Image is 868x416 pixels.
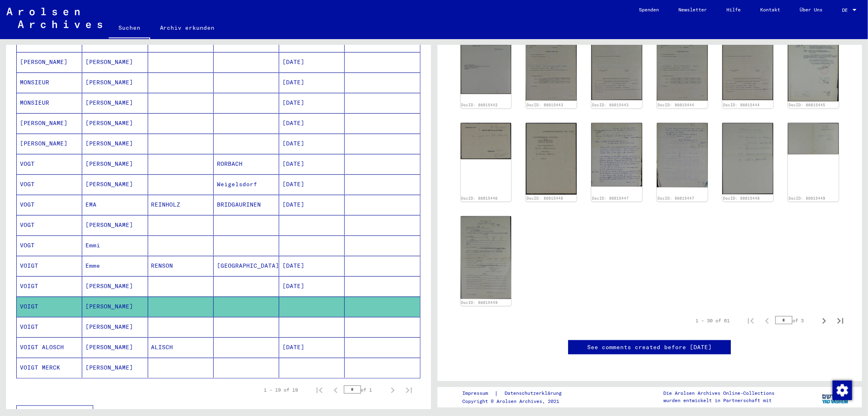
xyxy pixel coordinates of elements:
[723,103,760,107] a: DocID: 86015444
[723,196,760,200] a: DocID: 86015448
[82,358,148,378] mat-cell: [PERSON_NAME]
[279,113,345,133] mat-cell: [DATE]
[657,29,708,101] img: 001.jpg
[214,256,279,276] mat-cell: [GEOGRAPHIC_DATA]
[328,382,344,398] button: Previous page
[82,134,148,154] mat-cell: [PERSON_NAME]
[150,18,225,37] a: Archiv erkunden
[775,317,816,324] div: of 3
[17,215,82,235] mat-cell: VOGT
[279,52,345,72] mat-cell: [DATE]
[17,358,82,378] mat-cell: VOIGT MERCK
[214,195,279,215] mat-cell: BRIDGAURINEN
[82,276,148,296] mat-cell: [PERSON_NAME]
[462,389,571,398] div: |
[591,29,642,100] img: 002.jpg
[17,236,82,255] mat-cell: VOGT
[279,73,345,92] mat-cell: [DATE]
[816,313,832,329] button: Next page
[279,276,345,296] mat-cell: [DATE]
[461,216,512,299] img: 002.jpg
[17,317,82,337] mat-cell: VOIGT
[279,93,345,113] mat-cell: [DATE]
[17,93,82,113] mat-cell: MONSIEUR
[527,103,563,107] a: DocID: 86015443
[658,196,694,200] a: DocID: 86015447
[148,256,214,276] mat-cell: RENSON
[17,297,82,317] mat-cell: VOIGT
[82,256,148,276] mat-cell: Emme
[461,29,512,94] img: 002.jpg
[461,196,498,200] a: DocID: 86015446
[788,29,839,101] img: 001.jpg
[722,29,773,100] img: 002.jpg
[279,134,345,154] mat-cell: [DATE]
[663,397,774,404] p: wurden entwickelt in Partnerschaft mit
[657,123,708,187] img: 002.jpg
[462,398,571,405] p: Copyright © Arolsen Archives, 2021
[526,29,577,101] img: 001.jpg
[17,134,82,154] mat-cell: [PERSON_NAME]
[658,103,694,107] a: DocID: 86015444
[587,343,712,352] a: See comments created before [DATE]
[264,386,298,394] div: 1 – 19 of 19
[385,382,401,398] button: Next page
[17,337,82,357] mat-cell: VOIGT ALOSCH
[842,7,851,13] span: DE
[789,196,825,200] a: DocID: 86015449
[743,313,759,329] button: First page
[82,317,148,337] mat-cell: [PERSON_NAME]
[82,195,148,215] mat-cell: EMA
[279,154,345,174] mat-cell: [DATE]
[82,215,148,235] mat-cell: [PERSON_NAME]
[344,386,385,394] div: of 1
[82,174,148,194] mat-cell: [PERSON_NAME]
[695,317,730,324] div: 1 – 30 of 61
[722,123,773,195] img: 001.jpg
[527,196,563,200] a: DocID: 86015446
[789,103,825,107] a: DocID: 86015445
[17,113,82,133] mat-cell: [PERSON_NAME]
[592,103,629,107] a: DocID: 86015443
[82,337,148,357] mat-cell: [PERSON_NAME]
[663,390,774,397] p: Die Arolsen Archives Online-Collections
[461,300,498,305] a: DocID: 86015449
[17,256,82,276] mat-cell: VOIGT
[759,313,775,329] button: Previous page
[82,154,148,174] mat-cell: [PERSON_NAME]
[82,73,148,92] mat-cell: [PERSON_NAME]
[591,123,642,187] img: 001.jpg
[592,196,629,200] a: DocID: 86015447
[833,381,852,400] img: Zustimmung ändern
[832,313,848,329] button: Last page
[461,123,512,159] img: 001.jpg
[401,382,417,398] button: Last page
[82,236,148,255] mat-cell: Emmi
[279,174,345,194] mat-cell: [DATE]
[526,123,577,195] img: 002.jpg
[148,195,214,215] mat-cell: REINHOLZ
[17,52,82,72] mat-cell: [PERSON_NAME]
[461,103,498,107] a: DocID: 86015442
[462,389,494,398] a: Impressum
[7,8,102,28] img: Arolsen_neg.svg
[279,195,345,215] mat-cell: [DATE]
[820,387,851,407] img: yv_logo.png
[311,382,328,398] button: First page
[82,93,148,113] mat-cell: [PERSON_NAME]
[109,18,150,39] a: Suchen
[788,123,839,154] img: 001.jpg
[498,389,571,398] a: Datenschutzerklärung
[82,52,148,72] mat-cell: [PERSON_NAME]
[148,337,214,357] mat-cell: ALISCH
[214,174,279,194] mat-cell: Weigelsdorf
[17,174,82,194] mat-cell: VOGT
[17,195,82,215] mat-cell: VOGT
[82,297,148,317] mat-cell: [PERSON_NAME]
[82,113,148,133] mat-cell: [PERSON_NAME]
[279,337,345,357] mat-cell: [DATE]
[17,154,82,174] mat-cell: VOGT
[17,276,82,296] mat-cell: VOIGT
[279,256,345,276] mat-cell: [DATE]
